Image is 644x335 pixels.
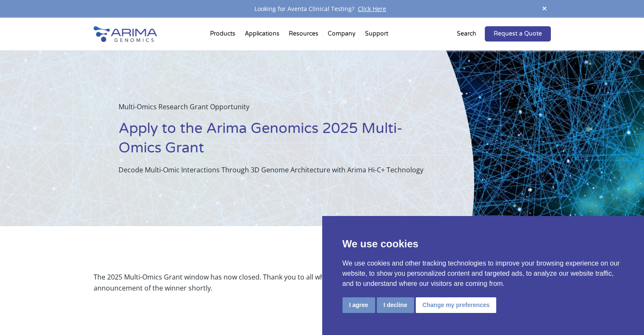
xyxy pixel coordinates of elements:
[343,236,624,252] p: We use cookies
[94,3,551,14] div: Looking for Aventa Clinical Testing?
[94,26,157,42] img: Arima-Genomics-logo
[416,297,497,313] button: Change my preferences
[485,26,551,42] a: Request a Quote
[343,258,624,289] p: We use cookies and other tracking technologies to improve your browsing experience on our website...
[119,164,432,175] p: Decode Multi-Omic Interactions Through 3D Genome Architecture with Arima Hi-C+ Technology
[119,101,432,119] p: Multi-Omics Research Grant Opportunity
[94,271,551,293] p: The 2025 Multi-Omics Grant window has now closed. Thank you to all who submitted an application a...
[354,5,390,13] a: Click Here
[377,297,414,313] button: I decline
[119,119,432,164] h1: Apply to the Arima Genomics 2025 Multi-Omics Grant
[343,297,375,313] button: I agree
[457,28,476,39] p: Search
